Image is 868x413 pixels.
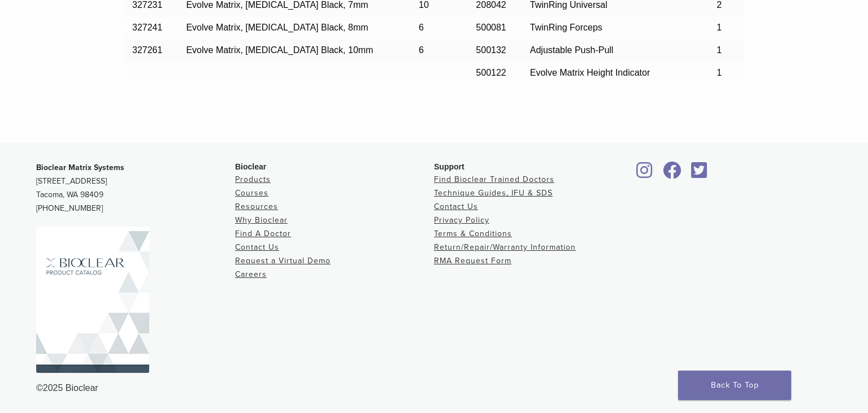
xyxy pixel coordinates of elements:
div: ©2025 Bioclear [36,381,832,395]
span: 500081 [476,23,506,32]
span: 6 [419,23,424,32]
a: Back To Top [678,371,791,400]
a: Technique Guides, IFU & SDS [434,188,553,198]
a: Bioclear [633,168,657,180]
span: 327261 [132,45,162,55]
span: 327241 [132,23,162,32]
a: Return/Repair/Warranty Information [434,242,576,252]
span: 500122 [476,68,506,77]
span: Support [434,162,465,171]
span: Evolve Matrix Height Indicator [530,68,650,77]
a: Privacy Policy [434,215,489,225]
span: Evolve Matrix, [MEDICAL_DATA] Black, 10mm [186,45,373,55]
span: 500132 [476,45,506,55]
span: 6 [419,45,424,55]
a: RMA Request Form [434,256,511,266]
span: Bioclear [235,162,266,171]
span: 1 [717,23,722,32]
span: 1 [717,45,722,55]
a: Careers [235,269,267,279]
strong: Bioclear Matrix Systems [36,163,124,172]
span: Evolve Matrix, [MEDICAL_DATA] Black, 8mm [186,23,368,32]
a: Products [235,175,271,184]
span: TwinRing Forceps [530,23,602,32]
img: Bioclear [36,227,149,373]
span: Adjustable Push-Pull [530,45,614,55]
a: Find A Doctor [235,229,291,238]
a: Terms & Conditions [434,229,512,238]
a: Contact Us [434,202,478,211]
span: 1 [717,68,722,77]
a: Bioclear [687,168,711,180]
a: Courses [235,188,268,198]
a: Resources [235,202,278,211]
a: Why Bioclear [235,215,288,225]
p: [STREET_ADDRESS] Tacoma, WA 98409 [PHONE_NUMBER] [36,161,235,215]
a: Bioclear [659,168,685,180]
a: Request a Virtual Demo [235,256,331,266]
a: Contact Us [235,242,279,252]
a: Find Bioclear Trained Doctors [434,175,554,184]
